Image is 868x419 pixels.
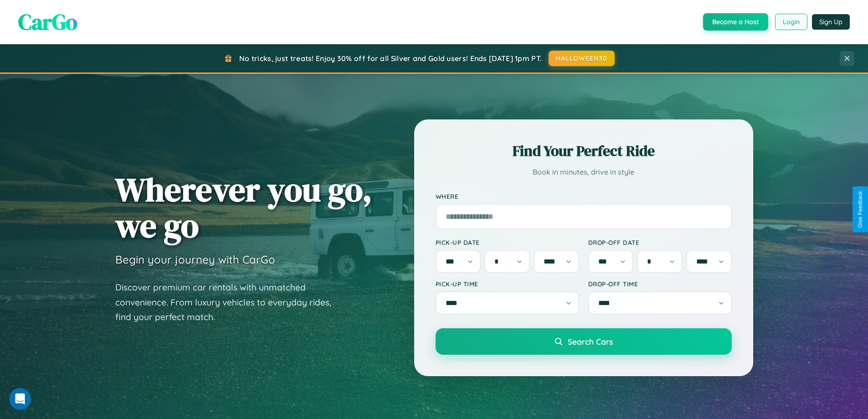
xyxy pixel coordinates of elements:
[775,14,807,30] button: Login
[549,51,615,66] button: HALLOWEEN30
[588,238,732,246] label: Drop-off Date
[588,280,732,288] label: Drop-off Time
[18,7,77,37] span: CarGo
[436,238,579,246] label: Pick-up Date
[703,13,768,31] button: Become a Host
[436,328,732,355] button: Search Cars
[436,192,732,200] label: Where
[436,141,732,161] h2: Find Your Perfect Ride
[857,191,863,228] div: Give Feedback
[9,388,31,410] iframe: Intercom live chat
[812,14,850,30] button: Sign Up
[436,280,579,288] label: Pick-up Time
[436,166,732,179] p: Book in minutes, drive in style
[568,336,613,347] span: Search Cars
[115,171,372,243] h1: Wherever you go, we go
[239,54,542,63] span: No tricks, just treats! Enjoy 30% off for all Silver and Gold users! Ends [DATE] 1pm PT.
[115,280,343,325] p: Discover premium car rentals with unmatched convenience. From luxury vehicles to everyday rides, ...
[115,253,275,266] h3: Begin your journey with CarGo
